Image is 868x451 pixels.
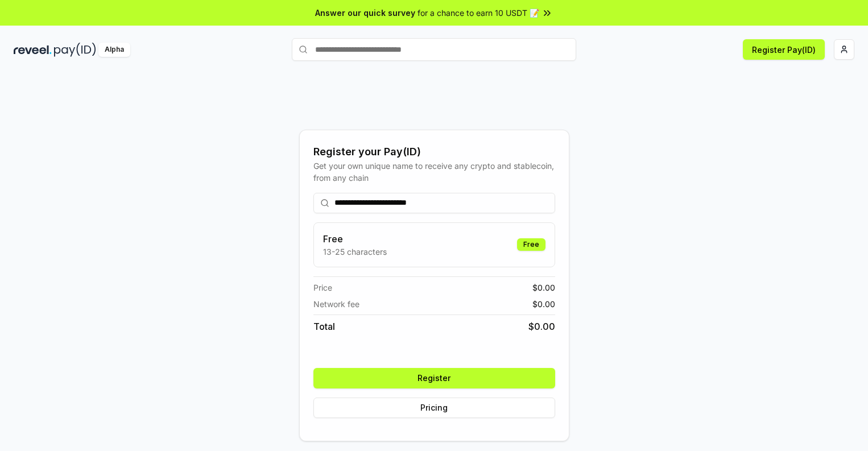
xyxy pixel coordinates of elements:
[532,298,555,310] span: $ 0.00
[313,144,555,160] div: Register your Pay(ID)
[315,7,415,19] span: Answer our quick survey
[323,246,387,258] p: 13-25 characters
[323,232,387,246] h3: Free
[313,282,332,293] span: Price
[313,160,555,184] div: Get your own unique name to receive any crypto and stablecoin, from any chain
[54,43,96,57] img: pay_id
[528,320,555,333] span: $ 0.00
[532,282,555,293] span: $ 0.00
[313,368,555,388] button: Register
[313,298,359,310] span: Network fee
[313,320,335,333] span: Total
[98,43,130,57] div: Alpha
[14,43,52,57] img: reveel_dark
[313,398,555,418] button: Pricing
[743,39,825,60] button: Register Pay(ID)
[418,7,539,19] span: for a chance to earn 10 USDT 📝
[517,238,545,251] div: Free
